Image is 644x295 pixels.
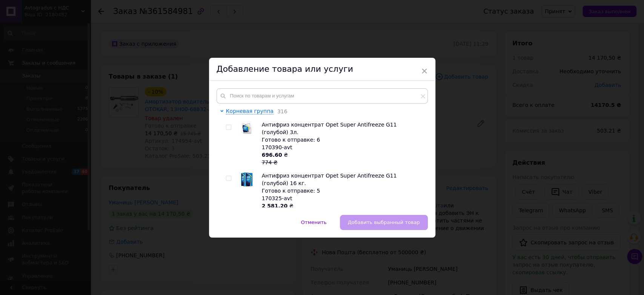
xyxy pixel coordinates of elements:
span: Корневая группа [226,108,274,114]
div: Добавление товара или услуги [209,58,435,81]
button: Отменить [293,215,335,230]
span: Антифриз концентрат Opet Super Antifreeze G11 (голубой) 3л. [262,122,397,135]
span: Антифриз концентрат Opet Super Antifreeze G11 (голубой) 16 кг. [262,173,397,186]
input: Поиск по товарам и услугам [217,88,428,103]
span: × [421,65,428,77]
b: 2 581.20 [262,203,288,209]
span: 316 [274,108,287,114]
img: Антифриз концентрат Opet Super Antifreeze G11 (голубой) 3л. [241,121,252,136]
div: ₴ [262,202,424,217]
span: 170390-avt [262,144,292,150]
span: 170325-avt [262,195,292,201]
div: ₴ [262,151,424,166]
b: 696.60 [262,152,282,158]
div: Готово к отправке: 6 [262,136,424,144]
span: Отменить [301,219,327,225]
div: Готово к отправке: 5 [262,187,424,195]
span: 774 ₴ [262,159,278,165]
img: Антифриз концентрат Opet Super Antifreeze G11 (голубой) 16 кг. [239,172,254,187]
